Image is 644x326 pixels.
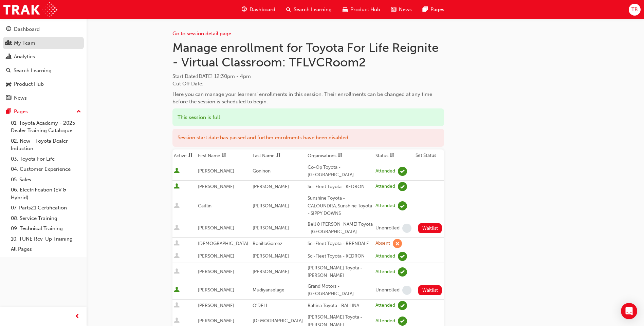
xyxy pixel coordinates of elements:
[375,318,395,324] div: Attended
[253,184,289,189] span: [PERSON_NAME]
[198,168,234,174] span: [PERSON_NAME]
[3,78,84,90] a: Product Hub
[375,168,395,175] div: Attended
[172,149,197,162] th: Toggle SortBy
[174,253,180,260] span: User is inactive
[253,253,289,259] span: [PERSON_NAME]
[198,184,234,189] span: [PERSON_NAME]
[308,183,373,191] div: Sci-Fleet Toyota - KEDRON
[253,225,289,231] span: [PERSON_NAME]
[8,154,84,164] a: 03. Toyota For Life
[172,81,206,87] span: Cut Off Date : -
[3,64,84,77] a: Search Learning
[236,3,281,17] a: guage-iconDashboard
[398,317,407,326] span: learningRecordVerb_ATTEND-icon
[423,5,428,14] span: pages-icon
[308,252,373,260] div: Sci-Fleet Toyota - KEDRON
[8,223,84,234] a: 09. Technical Training
[350,6,380,14] span: Product Hub
[250,6,275,14] span: Dashboard
[402,224,411,233] span: learningRecordVerb_NONE-icon
[251,149,306,162] th: Toggle SortBy
[3,105,84,118] button: Pages
[8,244,84,254] a: All Pages
[222,153,226,159] span: sorting-icon
[8,213,84,224] a: 08. Service Training
[6,81,11,87] span: car-icon
[308,283,373,298] div: Grand Motors - [GEOGRAPHIC_DATA]
[3,22,84,105] button: DashboardMy TeamAnalyticsSearch LearningProduct HubNews
[172,90,444,106] div: Here you can manage your learners' enrollments in this session. Their enrollments can be changed ...
[6,68,11,74] span: search-icon
[253,318,303,324] span: [DEMOGRAPHIC_DATA]
[338,153,343,159] span: sorting-icon
[3,50,84,63] a: Analytics
[242,5,247,14] span: guage-icon
[172,108,444,126] div: This session is full
[281,3,337,17] a: search-iconSearch Learning
[172,73,444,80] span: Start Date :
[76,107,81,116] span: up-icon
[3,2,57,17] img: Trak
[308,302,373,310] div: Ballina Toyota - BALLINA
[374,149,414,162] th: Toggle SortBy
[399,6,412,14] span: News
[308,221,373,236] div: Bell & [PERSON_NAME] Toyota - [GEOGRAPHIC_DATA]
[393,239,402,248] span: learningRecordVerb_ABSENT-icon
[398,201,407,210] span: learningRecordVerb_ATTEND-icon
[276,153,281,159] span: sorting-icon
[6,95,11,101] span: news-icon
[375,302,395,309] div: Attended
[375,225,400,231] div: Unenrolled
[8,234,84,244] a: 10. TUNE Rev-Up Training
[8,136,84,154] a: 02. New - Toyota Dealer Induction
[198,318,234,324] span: [PERSON_NAME]
[386,3,417,17] a: news-iconNews
[308,195,373,218] div: Sunshine Toyota - CALOUNDRA, Sunshine Toyota - SIPPY DOWNS
[375,269,395,275] div: Attended
[198,253,234,259] span: [PERSON_NAME]
[391,5,396,14] span: news-icon
[198,269,234,274] span: [PERSON_NAME]
[8,164,84,175] a: 04. Customer Experience
[398,267,407,277] span: learningRecordVerb_ATTEND-icon
[174,168,180,175] span: User is active
[8,185,84,203] a: 06. Electrification (EV & Hybrid)
[306,149,374,162] th: Toggle SortBy
[414,149,444,162] th: Set Status
[6,109,11,115] span: pages-icon
[398,301,407,310] span: learningRecordVerb_ATTEND-icon
[14,25,40,33] div: Dashboard
[3,37,84,49] a: My Team
[14,108,28,116] div: Pages
[631,6,638,14] span: TB
[6,40,11,46] span: people-icon
[308,264,373,280] div: [PERSON_NAME] Toyota - [PERSON_NAME]
[621,303,637,319] div: Open Intercom Messenger
[14,53,35,61] div: Analytics
[198,303,234,308] span: [PERSON_NAME]
[174,240,180,247] span: User is inactive
[253,241,282,246] span: BonillaGomez
[174,302,180,309] span: User is inactive
[14,67,52,75] div: Search Learning
[308,240,373,248] div: Sci-Fleet Toyota - BRENDALE
[402,286,411,295] span: learningRecordVerb_NONE-icon
[174,287,180,293] span: User is active
[375,240,390,247] div: Absent
[174,225,180,231] span: User is inactive
[198,241,248,246] span: [DEMOGRAPHIC_DATA]
[308,164,373,179] div: Co-Op Toyota - [GEOGRAPHIC_DATA]
[8,175,84,185] a: 05. Sales
[253,287,284,293] span: Mudiyanselage
[14,94,27,102] div: News
[75,312,80,321] span: prev-icon
[375,183,395,190] div: Attended
[417,3,450,17] a: pages-iconPages
[188,153,193,159] span: sorting-icon
[375,287,400,293] div: Unenrolled
[337,3,386,17] a: car-iconProduct Hub
[174,203,180,209] span: User is inactive
[198,203,211,209] span: Caitlin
